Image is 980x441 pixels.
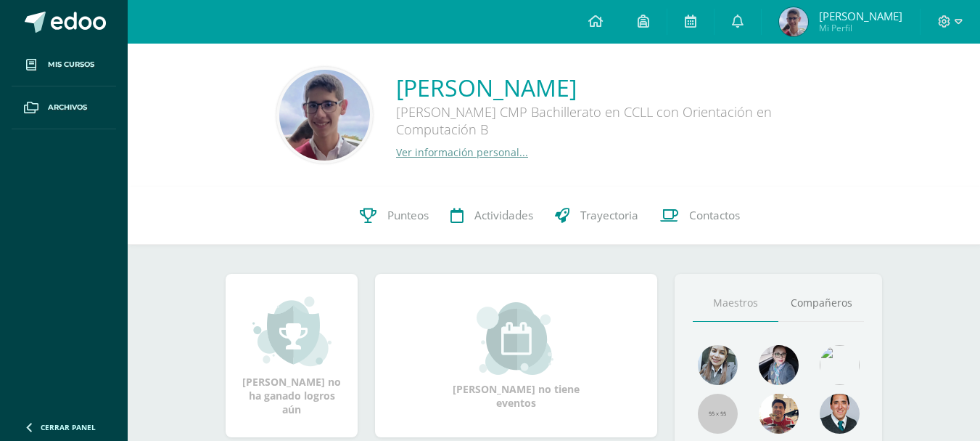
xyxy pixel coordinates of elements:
img: 45bd7986b8947ad7e5894cbc9b781108.png [698,345,738,385]
img: eec80b72a0218df6e1b0c014193c2b59.png [820,394,860,434]
span: Mis cursos [48,59,94,70]
img: c25c8a4a46aeab7e345bf0f34826bacf.png [820,345,860,385]
a: Punteos [349,187,440,245]
img: 55x55 [698,394,738,434]
a: Actividades [440,187,544,245]
span: Trayectoria [580,208,638,223]
span: Contactos [689,208,740,223]
span: Mi Perfil [819,22,902,34]
a: Compañeros [778,285,864,322]
a: Maestros [693,285,778,322]
span: [PERSON_NAME] [819,9,902,23]
img: 11152eb22ca3048aebc25a5ecf6973a7.png [759,394,799,434]
a: [PERSON_NAME] [396,72,831,103]
img: aa71fd7506a6420e8072c6944b2959c8.png [279,70,370,161]
span: Cerrar panel [41,422,96,432]
a: Archivos [12,86,116,129]
div: [PERSON_NAME] no ha ganado logros aún [240,295,343,416]
a: Trayectoria [544,187,649,245]
span: Archivos [48,102,87,113]
span: Actividades [474,208,533,223]
div: [PERSON_NAME] no tiene eventos [444,302,589,410]
a: Mis cursos [12,44,116,86]
img: event_small.png [477,302,556,375]
div: [PERSON_NAME] CMP Bachillerato en CCLL con Orientación en Computación B [396,103,831,145]
img: achievement_small.png [252,295,332,368]
a: Ver información personal... [396,145,528,159]
a: Contactos [649,187,751,245]
img: b8baad08a0802a54ee139394226d2cf3.png [759,345,799,385]
img: 108c31ba970ce73aae4c542f034b0b86.png [779,7,808,36]
span: Punteos [387,208,429,223]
